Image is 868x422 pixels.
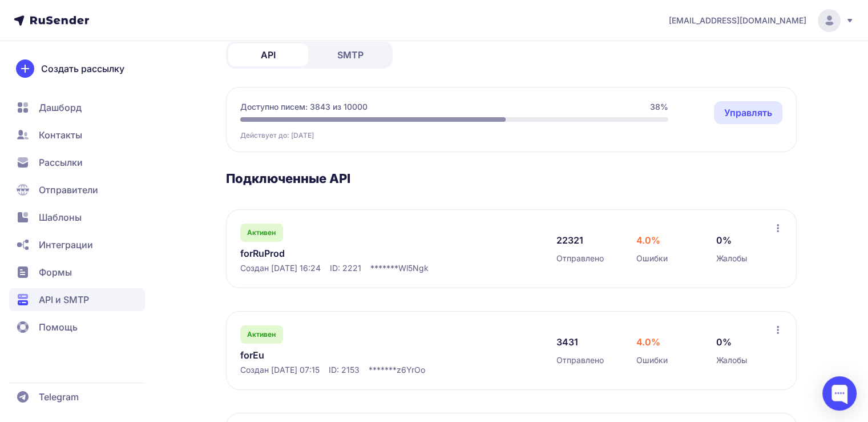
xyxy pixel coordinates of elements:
span: Помощь [39,320,78,334]
span: Рассылки [39,156,83,169]
span: 38% [650,101,668,113]
span: [EMAIL_ADDRESS][DOMAIN_NAME] [669,15,806,26]
span: ID: 2221 [330,262,361,274]
span: Активен [247,330,276,339]
a: Telegram [9,385,145,408]
span: Wl5Ngk [398,262,429,274]
span: z6YrOo [397,364,425,376]
a: forEu [240,348,474,362]
span: 0% [716,233,732,247]
span: SMTP [337,48,364,62]
span: 4.0% [636,335,660,349]
a: forRuProd [240,246,474,260]
span: API [261,48,276,62]
span: Создать рассылку [41,62,124,75]
span: Интеграции [39,238,93,252]
span: 3431 [556,335,578,349]
span: Отправители [39,183,98,197]
span: Отправлено [556,253,604,264]
span: Отправлено [556,355,604,366]
span: Активен [247,228,276,237]
h3: Подключенные API [226,170,797,186]
span: ID: 2153 [329,364,360,376]
span: Формы [39,265,72,279]
span: Жалобы [716,253,747,264]
span: Шаблоны [39,210,82,224]
span: Действует до: [DATE] [240,131,314,140]
a: SMTP [310,43,390,66]
a: API [228,43,308,66]
span: Ошибки [636,253,668,264]
span: Ошибки [636,355,668,366]
span: Создан [DATE] 07:15 [240,364,320,376]
span: 4.0% [636,233,660,247]
span: 0% [716,335,732,349]
span: Создан [DATE] 16:24 [240,262,321,274]
span: Telegram [39,390,79,404]
span: 22321 [556,233,583,247]
span: Жалобы [716,355,747,366]
span: Контакты [39,128,82,142]
span: API и SMTP [39,293,89,306]
span: Доступно писем: 3843 из 10000 [240,101,368,113]
span: Дашборд [39,101,82,114]
a: Управлять [714,101,782,124]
